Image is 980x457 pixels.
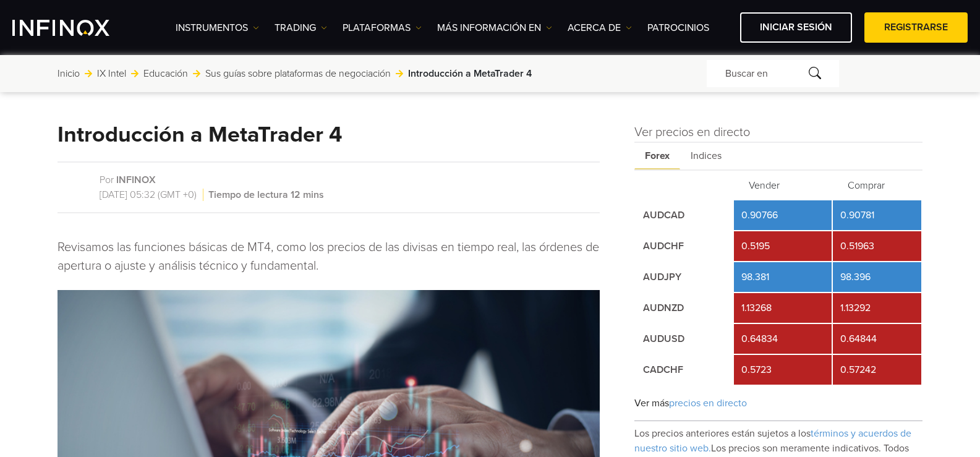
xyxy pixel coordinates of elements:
[636,200,733,230] td: AUDCAD
[634,143,680,169] span: Forex
[833,262,922,292] td: 98.396
[864,12,968,43] a: Registrarse
[636,262,733,292] td: AUDJPY
[636,231,733,261] td: AUDCHF
[58,123,342,147] h1: Introducción a MetaTrader 4
[740,12,852,43] a: Iniciar sesión
[634,123,923,142] h4: Ver precios en directo
[734,231,831,261] td: 0.5195
[343,20,422,35] a: PLATAFORMAS
[58,238,600,275] p: Revisamos las funciones básicas de MT4, como los precios de las divisas en tiempo real, las órden...
[396,70,403,77] img: arrow-right
[636,355,733,385] td: CADCHF
[833,293,922,323] td: 1.13292
[193,70,200,77] img: arrow-right
[116,174,156,186] a: INFINOX
[568,20,632,35] a: ACERCA DE
[100,174,114,186] span: Por
[176,20,259,35] a: Instrumentos
[833,172,922,199] th: Comprar
[734,293,831,323] td: 1.13268
[275,20,327,35] a: TRADING
[707,60,839,87] div: Buscar en
[634,386,923,421] div: Ver más
[734,324,831,354] td: 0.64834
[100,189,203,201] span: [DATE] 05:32 (GMT +0)
[143,66,188,81] a: Educación
[734,262,831,292] td: 98.381
[437,20,552,35] a: Más información en
[408,66,532,81] span: Introducción a MetaTrader 4
[131,70,138,77] img: arrow-right
[205,66,391,81] a: Sus guías sobre plataformas de negociación
[669,397,747,409] span: precios en directo
[12,20,138,36] a: INFINOX Logo
[833,324,922,354] td: 0.64844
[734,172,831,199] th: Vender
[97,66,126,81] a: IX Intel
[734,355,831,385] td: 0.5723
[680,143,732,169] span: Indices
[58,66,80,81] a: Inicio
[636,293,733,323] td: AUDNZD
[833,231,922,261] td: 0.51963
[647,20,709,35] a: Patrocinios
[206,189,324,201] span: Tiempo de lectura 12 mins
[636,324,733,354] td: AUDUSD
[833,355,922,385] td: 0.57242
[85,70,92,77] img: arrow-right
[734,200,831,230] td: 0.90766
[833,200,922,230] td: 0.90781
